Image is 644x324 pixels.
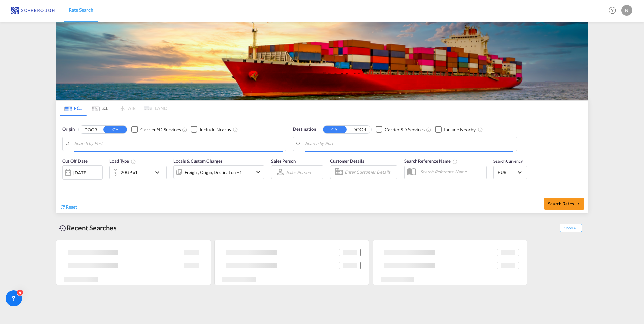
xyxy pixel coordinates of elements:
div: 20GP x1 [121,168,138,177]
md-icon: Unchecked: Ignores neighbouring ports when fetching rates.Checked : Includes neighbouring ports w... [478,127,483,132]
div: Carrier SD Services [140,126,181,133]
span: EUR [498,169,517,175]
span: Cut Off Date [62,158,88,164]
span: Search Currency [493,159,523,164]
md-icon: icon-chevron-down [153,168,165,176]
span: Show All [560,224,582,232]
div: N [621,5,632,16]
span: Help [607,5,618,16]
span: Locals & Custom Charges [173,158,223,164]
md-checkbox: Checkbox No Ink [435,126,476,133]
md-tab-item: FCL [60,101,87,116]
input: Search by Port [74,139,283,149]
md-icon: icon-information-outline [131,159,136,164]
button: DOOR [79,126,102,133]
md-select: Sales Person [286,167,311,177]
md-icon: icon-backup-restore [59,224,67,232]
md-icon: Unchecked: Ignores neighbouring ports when fetching rates.Checked : Includes neighbouring ports w... [233,127,238,132]
input: Search by Port [305,139,513,149]
span: Sales Person [271,158,296,164]
button: DOOR [348,126,371,133]
md-icon: icon-chevron-down [254,168,262,176]
div: 20GP x1icon-chevron-down [109,166,167,179]
span: Load Type [109,158,136,164]
div: Include Nearby [444,126,476,133]
md-checkbox: Checkbox No Ink [191,126,231,133]
div: icon-refreshReset [60,204,77,211]
div: Recent Searches [56,220,119,235]
img: 68f3c5c099f711f0a1d6b9e876559da2.jpg [10,3,56,18]
md-icon: Unchecked: Search for CY (Container Yard) services for all selected carriers.Checked : Search for... [426,127,431,132]
input: Search Reference Name [417,167,486,177]
div: Origin DOOR CY Checkbox No InkUnchecked: Search for CY (Container Yard) services for all selected... [56,116,588,213]
md-datepicker: Select [62,179,67,188]
span: Rate Search [69,7,93,13]
span: Search Reference Name [404,158,458,164]
div: Include Nearby [200,126,231,133]
div: [DATE] [62,165,103,180]
span: Search Rates [548,201,580,206]
img: LCL+%26+FCL+BACKGROUND.png [56,22,588,100]
button: Search Ratesicon-arrow-right [544,198,584,210]
button: CY [103,126,127,133]
md-pagination-wrapper: Use the left and right arrow keys to navigate between tabs [60,101,167,116]
md-icon: icon-refresh [60,204,66,210]
input: Enter Customer Details [345,167,395,177]
md-icon: Unchecked: Search for CY (Container Yard) services for all selected carriers.Checked : Search for... [182,127,187,132]
span: Origin [62,126,74,133]
md-checkbox: Checkbox No Ink [376,126,425,133]
div: [DATE] [73,170,87,176]
md-tab-item: LCL [87,101,114,116]
div: Help [607,5,621,17]
span: Destination [293,126,316,133]
span: Reset [66,204,77,210]
div: Freight Origin Destination Factory Stuffingicon-chevron-down [173,165,264,179]
md-checkbox: Checkbox No Ink [131,126,181,133]
md-icon: icon-arrow-right [576,202,580,206]
button: CY [323,126,347,133]
md-select: Select Currency: € EUREuro [497,167,523,177]
md-icon: Your search will be saved by the below given name [452,159,458,164]
div: Freight Origin Destination Factory Stuffing [185,168,242,177]
span: Customer Details [330,158,364,164]
div: Carrier SD Services [385,126,425,133]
